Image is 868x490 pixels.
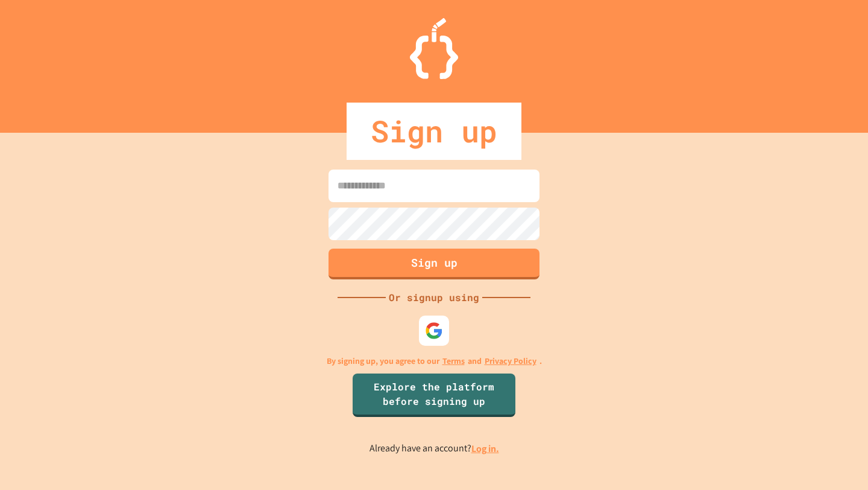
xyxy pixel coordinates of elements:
p: By signing up, you agree to our and . [327,355,542,367]
a: Terms [442,355,465,367]
iframe: chat widget [768,389,856,441]
div: Sign up [347,103,521,160]
a: Privacy Policy [485,355,536,367]
button: Sign up [329,249,539,279]
img: google-icon.svg [425,322,443,340]
div: Or signup using [386,290,482,305]
img: Logo.svg [410,18,458,79]
p: Already have an account? [370,441,499,456]
a: Explore the platform before signing up [353,374,515,417]
a: Log in. [471,442,499,455]
iframe: chat widget [817,442,856,478]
